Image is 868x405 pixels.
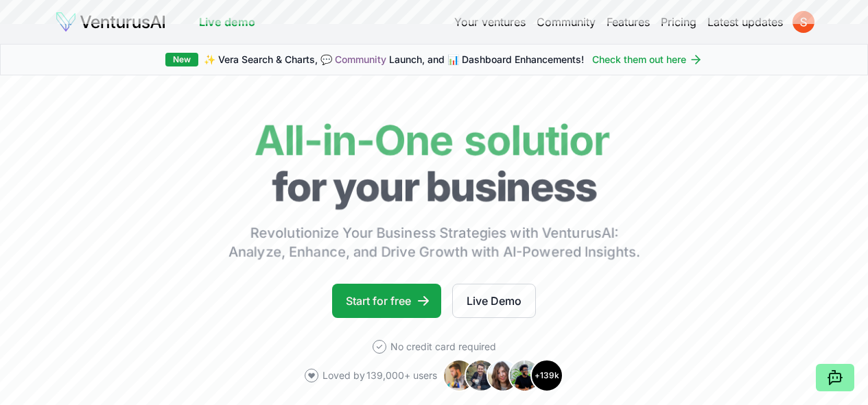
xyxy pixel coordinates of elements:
[508,359,541,392] img: Avatar 4
[486,359,519,392] img: Avatar 3
[332,284,441,318] a: Start for free
[443,359,476,392] img: Avatar 1
[465,359,497,392] img: Avatar 2
[452,284,536,318] a: Live Demo
[335,53,386,65] a: Community
[592,53,703,66] a: Check them out here
[204,53,584,66] span: ✨ Vera Search & Charts, 💬 Launch, and 📊 Dashboard Enhancements!
[165,53,198,66] div: New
